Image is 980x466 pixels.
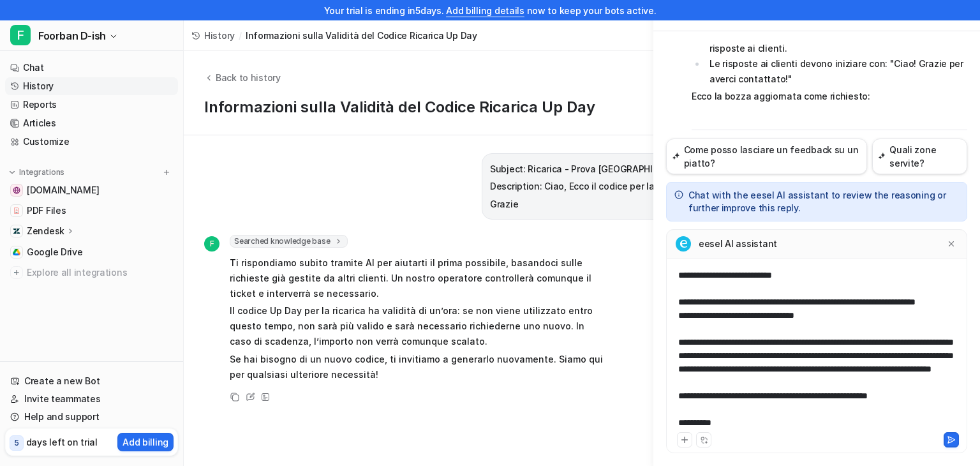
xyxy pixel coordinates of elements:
[27,262,173,283] span: Explore all integrations
[5,59,178,77] a: Chat
[204,236,219,252] span: F
[5,166,68,179] button: Integrations
[13,227,20,235] img: Zendesk
[38,27,106,45] span: Foorban D-ish
[706,56,967,87] li: Le risposte ai clienti devono iniziare con: "Ciao! Grazie per averci contattato!"
[117,433,174,451] button: Add billing
[10,25,31,45] span: F
[13,207,20,214] img: PDF Files
[5,408,178,426] a: Help and support
[191,29,235,42] a: History
[5,133,178,151] a: Customize
[230,303,603,349] p: Il codice Up Day per la ricarica ha validità di un’ora: se non viene utilizzato entro questo temp...
[162,168,171,177] img: menu_add.svg
[26,435,98,449] p: days left on trial
[5,114,178,132] a: Articles
[230,255,603,301] p: Ti rispondiamo subito tramite AI per aiutarti il prima possibile, basandoci sulle richieste già g...
[666,139,867,174] button: Come posso lasciare un feedback su un piatto?
[204,71,281,84] button: Back to history
[5,264,178,282] a: Explore all integrations
[13,248,20,256] img: Google Drive
[692,89,967,104] p: Ecco la bozza aggiornata come richiesto:
[230,235,348,248] span: Searched knowledge base
[27,246,83,259] span: Google Drive
[490,179,760,194] p: Description: Ciao, Ecco il codice per la ricarica Up Day: 039548
[8,168,17,177] img: expand menu
[27,204,66,217] span: PDF Files
[5,202,178,220] a: PDF FilesPDF Files
[490,197,760,212] p: Grazie
[19,167,64,177] p: Integrations
[5,390,178,408] a: Invite teammates
[446,5,524,16] a: Add billing details
[699,237,777,250] p: eesel AI assistant
[27,225,64,237] p: Zendesk
[204,98,768,117] h1: Informazioni sulla Validità del Codice Ricarica Up Day
[13,186,20,194] img: www.foorban.com
[5,243,178,261] a: Google DriveGoogle Drive
[5,77,178,95] a: History
[5,372,178,390] a: Create a new Bot
[246,29,477,42] span: Informazioni sulla Validità del Codice Ricarica Up Day
[490,162,760,177] p: Subject: Ricarica - Prova [GEOGRAPHIC_DATA]
[10,266,23,279] img: explore all integrations
[872,139,967,174] button: Quali zone servite?
[230,352,603,382] p: Se hai bisogno di un nuovo codice, ti invitiamo a generarlo nuovamente. Siamo qui per qualsiasi u...
[27,184,99,197] span: [DOMAIN_NAME]
[239,29,242,42] span: /
[5,181,178,199] a: www.foorban.com[DOMAIN_NAME]
[688,189,959,214] p: Chat with the eesel AI assistant to review the reasoning or further improve this reply.
[14,437,19,449] p: 5
[216,71,281,84] span: Back to history
[204,29,235,42] span: History
[122,435,168,449] p: Add billing
[5,96,178,114] a: Reports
